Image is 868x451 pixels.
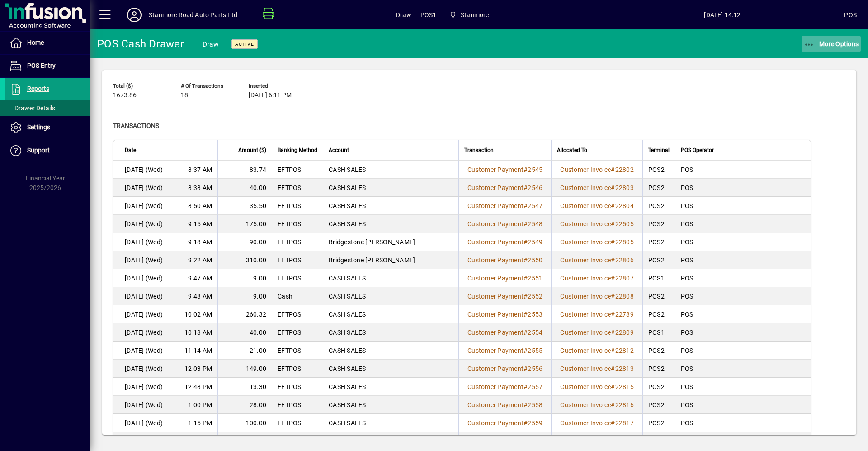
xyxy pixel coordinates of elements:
span: Customer Invoice [560,311,611,318]
span: Customer Payment [467,401,524,408]
td: POS2 [642,197,675,215]
span: # [611,220,615,228]
button: Profile [120,7,149,23]
span: 22817 [615,419,634,427]
span: 22803 [615,184,634,191]
td: POS2 [642,161,675,179]
span: [DATE] (Wed) [125,274,163,283]
td: CASH SALES [323,161,458,179]
a: POS Entry [5,55,90,77]
span: # [524,329,528,336]
td: POS [675,432,811,450]
div: POS Cash Drawer [97,37,184,51]
span: POS Entry [27,62,56,69]
span: Draw [396,8,411,22]
span: 22805 [615,238,634,246]
td: EFTPOS [272,179,323,197]
span: 2559 [528,419,542,427]
span: Customer Payment [467,365,524,372]
span: Customer Invoice [560,202,611,209]
td: POS [675,251,811,269]
td: 100.00 [217,414,272,432]
span: 9:18 AM [188,237,212,247]
div: Stanmore Road Auto Parts Ltd [149,8,237,22]
td: EFTPOS [272,396,323,414]
span: Customer Invoice [560,275,611,282]
td: POS [675,360,811,378]
span: # [611,347,615,354]
td: CASH SALES [323,360,458,378]
span: 2546 [528,184,542,191]
a: Customer Payment#2547 [464,201,546,211]
span: [DATE] (Wed) [125,328,163,337]
span: [DATE] (Wed) [125,237,163,247]
td: POS2 [642,305,675,323]
td: CASH SALES [323,323,458,342]
span: Customer Invoice [560,329,611,336]
td: POS1 [642,323,675,342]
td: POS2 [642,287,675,305]
a: Support [5,139,90,162]
span: # [524,220,528,228]
td: POS [675,233,811,251]
a: Customer Invoice#22816 [557,400,637,410]
span: 9:15 AM [188,219,212,228]
td: POS2 [642,378,675,396]
span: # [524,275,528,282]
span: Customer Invoice [560,238,611,246]
td: EFTPOS [272,197,323,215]
span: 2547 [528,202,542,209]
span: 11:14 AM [184,346,212,355]
span: Date [125,145,136,155]
td: POS [675,269,811,287]
span: 9:47 AM [188,274,212,283]
td: 175.00 [217,215,272,233]
td: POS2 [642,215,675,233]
td: CASH SALES [323,414,458,432]
td: EFTPOS [272,378,323,396]
div: Draw [203,37,219,52]
span: # [611,365,615,372]
div: POS [844,8,857,22]
td: Bridgestone [PERSON_NAME] [323,233,458,251]
span: 2548 [528,220,542,228]
span: Allocated To [557,145,587,155]
span: # [524,184,528,191]
span: [DATE] (Wed) [125,219,163,228]
a: Customer Payment#2558 [464,400,546,410]
span: 22802 [615,166,634,173]
td: Bridgestone [PERSON_NAME] [323,251,458,269]
td: 40.00 [217,323,272,342]
a: Customer Invoice#22806 [557,255,637,265]
span: Customer Payment [467,256,524,264]
span: Account [329,145,349,155]
td: 90.00 [217,233,272,251]
span: 22815 [615,383,634,390]
span: [DATE] (Wed) [125,183,163,192]
span: 1:00 PM [188,400,212,409]
a: Customer Payment#2551 [464,273,546,283]
td: EFTPOS [272,323,323,342]
a: Drawer Details [5,100,90,116]
span: Support [27,147,50,154]
span: # [611,256,615,264]
span: Customer Payment [467,329,524,336]
td: Cash [272,287,323,305]
span: Customer Invoice [560,220,611,228]
span: # [524,401,528,408]
span: [DATE] (Wed) [125,346,163,355]
td: POS2 [642,179,675,197]
td: POS [675,215,811,233]
span: # of Transactions [181,83,235,89]
span: # [524,166,528,173]
td: POS [675,287,811,305]
td: POS [675,396,811,414]
td: POS2 [642,233,675,251]
span: 10:18 AM [184,328,212,337]
span: Customer Invoice [560,293,611,300]
span: Inserted [249,83,303,89]
span: More Options [804,40,859,47]
a: Customer Invoice#22789 [557,309,637,319]
span: 2545 [528,166,542,173]
span: Customer Payment [467,419,524,427]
